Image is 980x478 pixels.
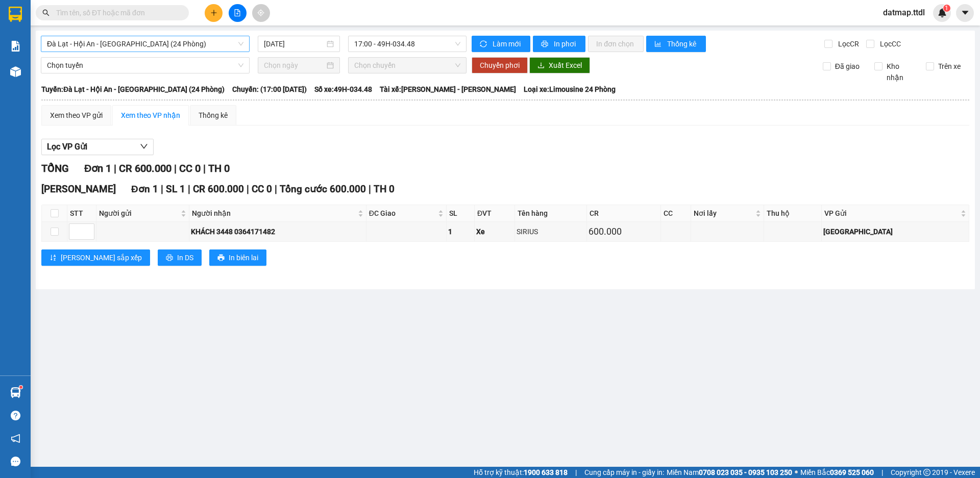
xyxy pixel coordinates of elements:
th: CC [661,205,691,222]
span: Gửi: [9,9,24,19]
div: THUẦN [119,32,223,44]
div: [GEOGRAPHIC_DATA] [9,9,112,32]
div: [GEOGRAPHIC_DATA] [823,226,967,237]
span: | [575,467,577,478]
div: 0984331255 [119,44,223,58]
span: Tổng cước 600.000 [280,183,366,195]
div: KHÁCH 3448 0364171482 [191,226,364,237]
div: Xem theo VP gửi [50,110,103,121]
button: downloadXuất Excel [529,57,590,73]
span: Miền Bắc [800,467,874,478]
span: sync [480,40,488,48]
span: In phơi [554,38,577,49]
button: plus [205,4,223,22]
span: Thống kê [667,38,698,49]
span: 1 [945,5,948,12]
span: notification [11,434,20,443]
span: TỔNG [41,162,69,174]
button: Lọc VP Gửi [41,139,154,155]
span: download [537,62,545,70]
span: Số xe: 49H-034.48 [314,84,372,95]
img: warehouse-icon [10,66,21,77]
span: bar-chart [654,40,663,48]
span: CR 600.000 [119,162,171,174]
span: | [114,162,116,174]
span: printer [541,40,550,48]
span: In biên lai [229,252,258,263]
div: 80.000 [118,64,224,79]
span: 17:00 - 49H-034.48 [354,36,460,52]
sup: 1 [19,386,22,389]
button: bar-chartThống kê [646,36,706,52]
strong: 0369 525 060 [830,468,874,476]
span: Lọc CR [834,38,861,49]
span: Loại xe: Limousine 24 Phòng [524,84,616,95]
span: Cung cấp máy in - giấy in: [584,467,664,478]
button: Chuyển phơi [472,57,528,73]
div: Xem theo VP nhận [121,110,180,121]
input: Tìm tên, số ĐT hoặc mã đơn [56,7,177,18]
th: CR [587,205,661,222]
span: Đơn 1 [131,183,158,195]
span: CC 0 [179,162,201,174]
span: CR 600.000 [193,183,244,195]
button: printerIn DS [158,249,202,266]
b: Tuyến: Đà Lạt - Hội An - [GEOGRAPHIC_DATA] (24 Phòng) [41,85,225,93]
span: file-add [234,9,241,16]
span: copyright [923,469,930,476]
span: datmap.ttdl [875,6,933,19]
span: Hỗ trợ kỹ thuật: [474,467,568,478]
span: search [42,9,50,16]
span: | [174,162,177,174]
img: warehouse-icon [10,387,21,398]
span: ĐC Giao [369,208,436,219]
th: SL [447,205,474,222]
span: Chọn chuyến [354,58,460,73]
button: caret-down [956,4,974,22]
span: Kho nhận [883,61,918,83]
input: 12/10/2025 [264,38,325,49]
span: Lọc VP Gửi [47,140,87,153]
span: TH 0 [374,183,395,195]
button: In đơn chọn [588,36,644,52]
div: [GEOGRAPHIC_DATA] [119,9,223,32]
span: Đã giao [831,61,864,72]
span: question-circle [11,411,20,420]
span: down [140,142,148,150]
span: | [275,183,277,195]
span: Người nhận [192,208,356,219]
img: icon-new-feature [938,8,947,17]
span: printer [217,254,225,262]
span: In DS [177,252,193,263]
div: 1 [448,226,472,237]
img: logo-vxr [9,7,22,22]
span: message [11,457,20,466]
span: [PERSON_NAME] [41,183,116,195]
input: Chọn ngày [264,60,325,71]
span: SL 1 [166,183,185,195]
span: VP Gửi [824,208,959,219]
span: sort-ascending [50,254,57,262]
span: plus [210,9,217,16]
span: [PERSON_NAME] sắp xếp [61,252,142,263]
span: | [369,183,371,195]
button: aim [252,4,270,22]
span: Miền Nam [667,467,792,478]
span: Nhận: [119,9,144,19]
th: Tên hàng [515,205,587,222]
span: CC : [118,67,132,78]
span: | [247,183,249,195]
span: Tài xế: [PERSON_NAME] - [PERSON_NAME] [380,84,516,95]
div: SIRIUS [517,226,585,237]
button: sort-ascending[PERSON_NAME] sắp xếp [41,249,150,266]
span: printer [166,254,173,262]
span: Chọn tuyến [47,58,243,73]
span: TH 0 [208,162,230,174]
span: | [203,162,206,174]
span: Trên xe [934,61,965,72]
th: Thu hộ [764,205,822,222]
span: | [881,467,883,478]
span: caret-down [961,8,970,17]
strong: 1900 633 818 [524,468,568,476]
strong: 0708 023 035 - 0935 103 250 [699,468,792,476]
